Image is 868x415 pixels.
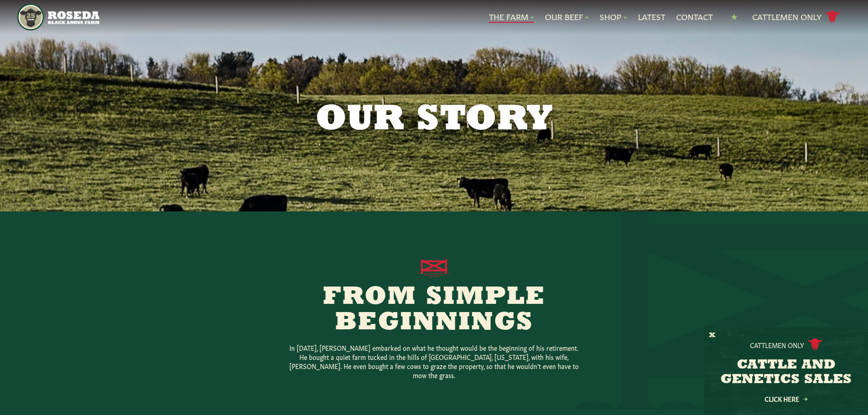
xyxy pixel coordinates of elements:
img: cattle-icon.svg [808,338,822,351]
h1: Our Story [201,102,668,138]
a: Latest [638,11,665,23]
p: In [DATE], [PERSON_NAME] embarked on what he thought would be the beginning of his retirement. He... [288,343,580,379]
h3: CATTLE AND GENETICS SALES [715,358,857,387]
h2: From Simple Beginnings [259,285,609,336]
a: Click Here [745,396,827,402]
a: The Farm [489,11,534,23]
a: Cattlemen Only [752,9,840,25]
a: Contact [676,11,713,23]
img: https://roseda.com/wp-content/uploads/2021/05/roseda-25-header.png [17,4,99,31]
button: X [709,331,715,340]
a: Shop [600,11,627,23]
p: Cattlemen Only [750,340,804,349]
a: Our Beef [545,11,589,23]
